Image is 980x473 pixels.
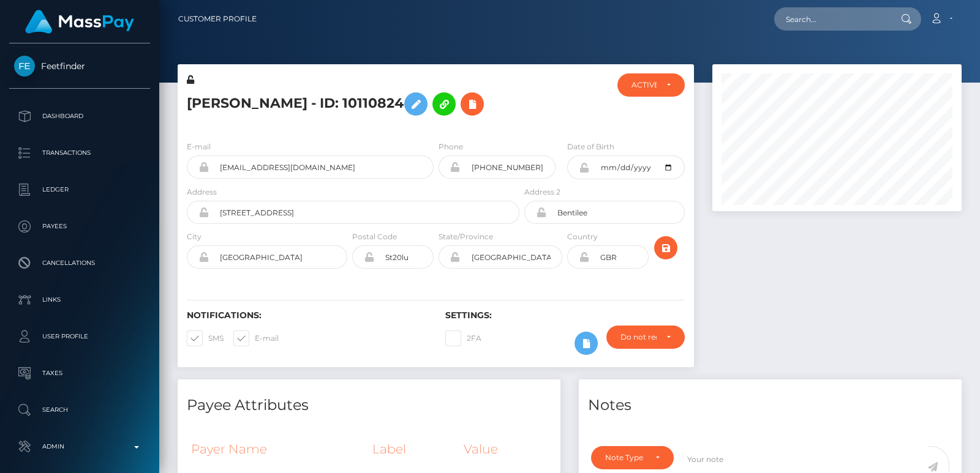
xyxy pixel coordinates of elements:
[439,231,493,242] label: State/Province
[25,10,134,34] img: MassPay Logo
[445,310,685,321] h6: Settings:
[14,364,145,382] p: Taxes
[14,56,35,76] img: Feetfinder
[14,438,145,456] p: Admin
[352,231,397,242] label: Postal Code
[9,321,150,352] a: User Profile
[9,248,150,278] a: Cancellations
[187,330,224,346] label: SMS
[9,211,150,242] a: Payees
[567,141,614,152] label: Date of Birth
[631,80,657,90] div: ACTIVE
[9,101,150,132] a: Dashboard
[187,433,368,466] th: Payer Name
[14,144,145,162] p: Transactions
[14,327,145,346] p: User Profile
[178,6,257,32] a: Customer Profile
[368,433,459,466] th: Label
[9,358,150,389] a: Taxes
[9,395,150,425] a: Search
[459,433,551,466] th: Value
[187,231,202,242] label: City
[187,141,211,152] label: E-mail
[187,86,513,122] h5: [PERSON_NAME] - ID: 10110824
[14,107,145,125] p: Dashboard
[14,401,145,419] p: Search
[620,332,657,342] div: Do not require
[606,326,685,349] button: Do not require
[233,330,279,346] label: E-mail
[14,181,145,199] p: Ledger
[9,285,150,315] a: Links
[774,7,889,31] input: Search...
[567,231,598,242] label: Country
[9,174,150,205] a: Ledger
[524,187,560,198] label: Address 2
[187,395,551,416] h4: Payee Attributes
[14,217,145,236] p: Payees
[588,395,952,416] h4: Notes
[605,453,646,463] div: Note Type
[9,138,150,168] a: Transactions
[187,310,427,321] h6: Notifications:
[14,291,145,309] p: Links
[445,330,481,346] label: 2FA
[187,187,217,198] label: Address
[9,61,150,72] span: Feetfinder
[439,141,463,152] label: Phone
[617,73,685,97] button: ACTIVE
[9,431,150,462] a: Admin
[14,254,145,272] p: Cancellations
[591,446,674,469] button: Note Type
